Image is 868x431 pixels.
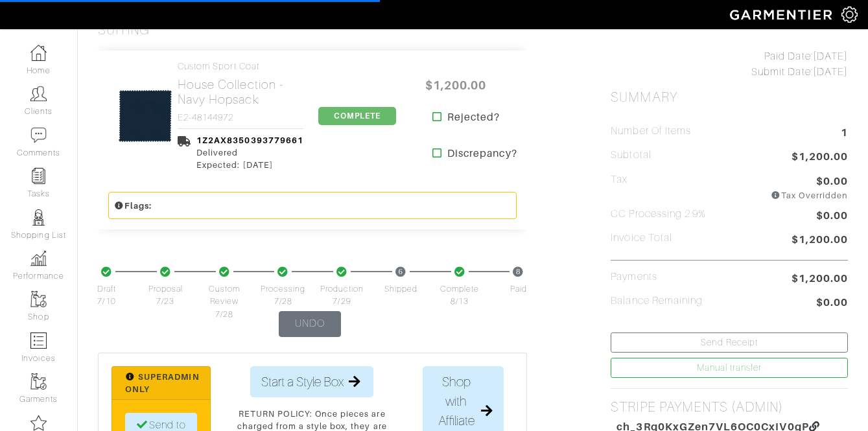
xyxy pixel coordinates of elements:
[792,149,848,167] span: $1,200.00
[30,86,47,102] img: clients-icon-6bae9207a08558b7cb47a8932f037763ab4055f8c8b6bfacd5dc20c3e0201464.png
[178,77,303,107] h2: House Collection - Navy Hopsack
[318,107,396,125] span: COMPLETE
[611,174,628,196] h5: Tax
[318,110,396,121] a: COMPLETE
[30,209,47,226] img: stylists-icon-eb353228a002819b7ec25b43dbf5f0378dd9e0616d9560372ff212230b889e62.png
[447,110,500,125] strong: Rejected?
[751,66,813,78] span: Submit Date:
[196,146,303,159] div: Delivered
[261,372,344,391] span: Start a Style Box
[196,159,303,171] div: Expected: [DATE]
[816,174,848,189] span: $0.00
[513,266,524,277] span: 8
[611,271,657,283] h5: Payments
[98,22,150,38] h3: Suiting
[447,146,517,161] strong: Discrepancy?
[611,89,848,106] h2: Summary
[611,295,703,307] h5: Balance Remaining
[611,232,672,244] h5: Invoice Total
[30,373,47,390] img: garments-icon-b7da505a4dc4fd61783c78ac3ca0ef83fa9d6f193b1c9dc38574b1d14d53ca28.png
[841,6,858,23] img: gear-icon-white-bd11855cb880d31180b6d7d6211b90ccbf57a29d726f0c71d8c61bd08dd39cc2.png
[30,332,47,349] img: orders-icon-0abe47150d42831381b5fb84f609e132dff9fe21cb692f30cb5eec754e2cba89.png
[440,283,479,308] span: Complete 8/13
[114,201,152,211] small: Flags:
[841,125,848,143] span: 1
[816,208,848,226] span: $0.00
[30,291,47,307] img: garments-icon-b7da505a4dc4fd61783c78ac3ca0ef83fa9d6f193b1c9dc38574b1d14d53ca28.png
[30,127,47,143] img: comment-icon-a0a6a9ef722e966f86d9cbdc48e553b5cf19dbc54f86b18d962a5391bc8f6eb6.png
[417,71,495,99] span: $1,200.00
[279,311,341,337] a: UNDO
[178,61,303,72] h4: Custom Sport Coat
[196,135,303,145] a: 1Z2AX8350393779661
[611,399,783,415] h2: STRIPE PAYMENTS (ADMIN)
[764,51,813,62] span: Paid Date:
[792,232,848,250] span: $1,200.00
[611,358,848,378] a: Manual transfer
[723,3,841,26] img: garmentier-logo-header-white-b43fb05a5012e4ada735d5af1a66efaba907eab6374d6393d1fbf88cb4ef424d.png
[30,250,47,266] img: graph-8b7af3c665d003b59727f371ae50e7771705bf0c487971e6e97d053d13c5068d.png
[125,372,200,394] span: Superadmin Only
[384,283,417,296] span: Shipped
[97,283,116,308] span: Draft 7/10
[118,89,172,143] img: 7Q9uAUsz99CZYijgZt8L5qXm
[611,208,706,220] h5: CC Processing 2.9%
[320,283,364,308] span: Production 7/29
[148,283,183,308] span: Proposal 7/23
[611,49,848,80] div: [DATE] [DATE]
[209,283,240,321] span: Custom Review 7/28
[30,415,47,431] img: companies-icon-14a0f246c7e91f24465de634b560f0151b0cc5c9ce11af5fac52e6d7d6371812.png
[771,189,848,202] div: Tax Overridden
[792,271,848,286] span: $1,200.00
[395,266,406,277] span: 6
[611,149,651,161] h5: Subtotal
[178,112,303,123] h4: E2-48144972
[178,61,303,123] a: Custom Sport Coat House Collection - Navy Hopsack E2-48144972
[30,45,47,61] img: dashboard-icon-dbcd8f5a0b271acd01030246c82b418ddd0df26cd7fceb0bd07c9910d44c42f6.png
[250,366,373,397] button: Start a Style Box
[510,283,527,296] span: Paid
[611,332,848,353] a: Send Receipt
[611,125,691,137] h5: Number of Items
[30,168,47,184] img: reminder-icon-8004d30b9f0a5d33ae49ab947aed9ed385cf756f9e5892f1edd6e32f2345188e.png
[261,283,306,308] span: Processing 7/28
[816,295,848,312] span: $0.00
